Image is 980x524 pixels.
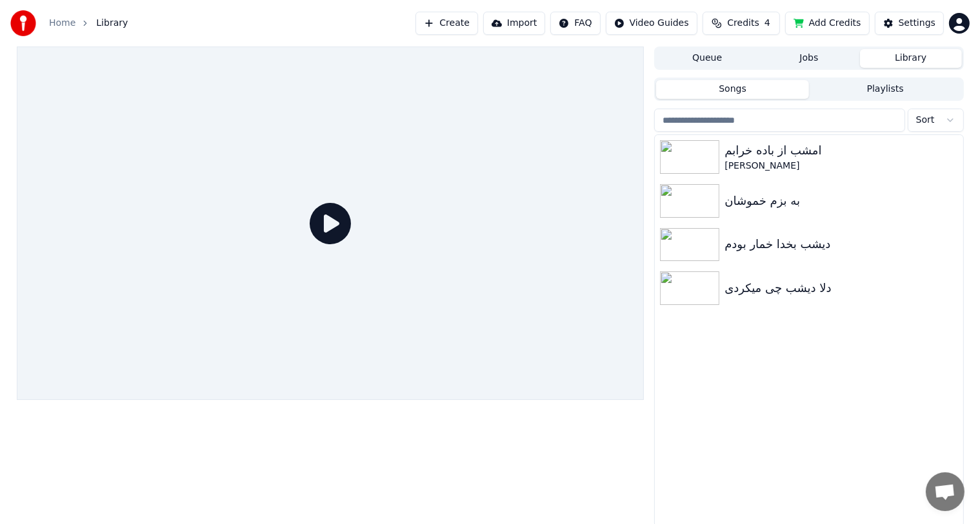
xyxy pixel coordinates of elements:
[725,160,957,173] div: [PERSON_NAME]
[703,12,780,35] button: Credits4
[483,12,545,35] button: Import
[550,12,600,35] button: FAQ
[765,17,770,30] span: 4
[916,114,935,127] span: Sort
[725,279,957,297] div: دلا دیشب چی میکردی
[49,17,128,30] nav: breadcrumb
[10,10,36,36] img: youka
[656,80,809,99] button: Songs
[785,12,870,35] button: Add Credits
[96,17,128,30] span: Library
[727,17,759,30] span: Credits
[809,80,962,99] button: Playlists
[725,141,957,160] div: امشب از باده خرابم
[758,49,860,68] button: Jobs
[725,192,957,210] div: به بزم خموشان
[899,17,935,30] div: Settings
[926,472,965,511] a: Open chat
[725,235,957,253] div: دیشب بخدا خمار بودم
[49,17,75,30] a: Home
[606,12,697,35] button: Video Guides
[875,12,944,35] button: Settings
[415,12,478,35] button: Create
[656,49,758,68] button: Queue
[860,49,962,68] button: Library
